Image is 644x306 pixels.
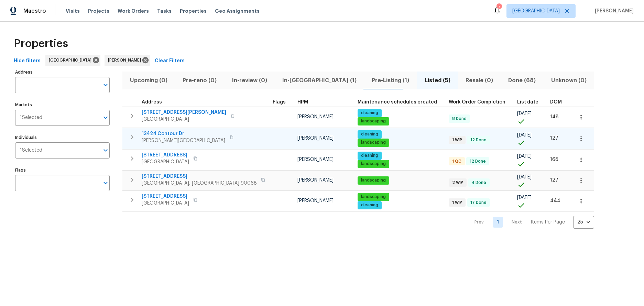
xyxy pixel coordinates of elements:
span: [STREET_ADDRESS] [142,193,189,200]
div: 7 [496,4,501,11]
span: 1 Selected [20,115,42,121]
span: Listed (5) [421,76,454,85]
span: [PERSON_NAME] [592,8,634,14]
span: 8 Done [449,116,469,122]
span: Unknown (0) [548,76,590,85]
span: landscaping [358,177,389,183]
div: [GEOGRAPHIC_DATA] [45,55,100,66]
span: In-review (0) [229,76,271,85]
button: Open [101,80,110,90]
span: [GEOGRAPHIC_DATA] [142,159,189,165]
span: [DATE] [517,175,532,179]
span: 12 Done [467,159,489,164]
label: Address [15,70,110,74]
span: [PERSON_NAME][GEOGRAPHIC_DATA] [142,137,225,144]
span: [GEOGRAPHIC_DATA] [142,200,189,207]
span: [PERSON_NAME] [297,178,334,183]
span: [PERSON_NAME] [297,114,334,119]
span: Properties [14,40,68,47]
span: Address [142,100,162,105]
span: [DATE] [517,154,532,159]
span: [STREET_ADDRESS][PERSON_NAME] [142,109,226,116]
span: Geo Assignments [215,8,260,14]
span: Clear Filters [155,57,185,65]
span: 444 [550,198,560,203]
span: Hide filters [14,57,41,65]
span: 1 QC [449,159,464,164]
span: [GEOGRAPHIC_DATA], [GEOGRAPHIC_DATA] 90068 [142,180,257,187]
span: Flags [273,100,286,105]
p: Items Per Page [531,219,565,226]
span: landscaping [358,194,389,200]
div: 25 [573,213,594,231]
span: HPM [297,100,308,105]
span: cleaning [358,131,381,137]
span: [DATE] [517,111,532,116]
span: 127 [550,136,558,141]
span: 1 Selected [20,147,42,153]
span: Tasks [157,9,172,13]
span: Maintenance schedules created [358,100,437,105]
button: Open [101,145,110,155]
span: List date [517,100,538,105]
span: 2 WIP [449,180,466,186]
span: Work Order Completion [449,100,505,105]
span: [GEOGRAPHIC_DATA] [142,116,226,123]
span: Resale (0) [462,76,496,85]
label: Markets [15,103,110,107]
span: landscaping [358,118,389,124]
span: [DATE] [517,195,532,200]
span: Pre-reno (0) [179,76,220,85]
span: Upcoming (0) [127,76,171,85]
button: Hide filters [11,55,43,67]
span: 168 [550,157,558,162]
button: Open [101,113,110,122]
span: landscaping [358,161,389,167]
span: 1 WIP [449,200,465,206]
span: In-[GEOGRAPHIC_DATA] (1) [279,76,360,85]
label: Individuals [15,135,110,140]
span: 17 Done [468,200,489,206]
span: [PERSON_NAME] [297,136,334,141]
button: Clear Filters [152,55,187,67]
a: Goto page 1 [493,217,503,228]
span: cleaning [358,110,381,116]
span: [GEOGRAPHIC_DATA] [49,57,94,64]
span: cleaning [358,153,381,159]
span: cleaning [358,202,381,208]
span: 148 [550,114,559,119]
span: 13424 Contour Dr [142,130,225,137]
span: DOM [550,100,562,105]
nav: Pagination Navigation [468,216,594,229]
span: [DATE] [517,133,532,138]
span: 4 Done [469,180,489,186]
span: [PERSON_NAME] [297,157,334,162]
span: [GEOGRAPHIC_DATA] [512,8,560,14]
button: Open [101,178,110,188]
span: 1 WIP [449,137,465,143]
span: Done (68) [505,76,539,85]
span: Pre-Listing (1) [368,76,413,85]
span: landscaping [358,140,389,145]
div: [PERSON_NAME] [105,55,150,66]
label: Flags [15,168,110,172]
span: Maestro [23,8,46,14]
span: 127 [550,178,558,183]
span: [STREET_ADDRESS] [142,173,257,180]
span: [STREET_ADDRESS] [142,152,189,159]
span: Visits [66,8,80,14]
span: Work Orders [118,8,149,14]
span: 12 Done [468,137,489,143]
span: Projects [88,8,109,14]
span: [PERSON_NAME] [108,57,144,64]
span: [PERSON_NAME] [297,198,334,203]
span: Properties [180,8,207,14]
